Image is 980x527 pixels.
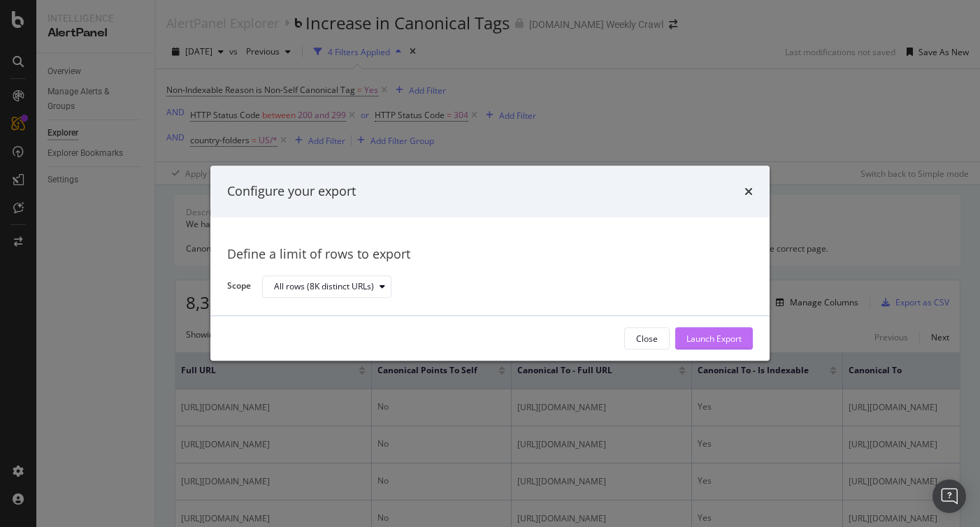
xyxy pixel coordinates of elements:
button: All rows (8K distinct URLs) [262,275,391,298]
button: Close [624,328,670,350]
div: Launch Export [686,333,742,345]
div: Define a limit of rows to export [227,245,753,263]
div: Open Intercom Messenger [932,479,966,513]
div: All rows (8K distinct URLs) [274,282,374,291]
div: Close [636,333,658,345]
div: times [744,182,753,201]
div: Configure your export [227,182,356,201]
div: modal [210,166,770,361]
button: Launch Export [675,328,753,350]
label: Scope [227,280,251,296]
